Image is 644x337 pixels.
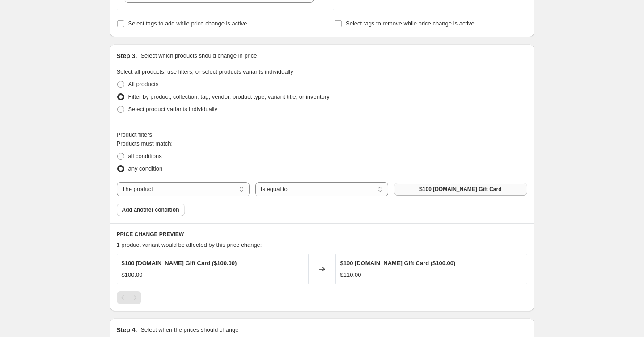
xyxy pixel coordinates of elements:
nav: Pagination [117,291,141,304]
span: $100 [DOMAIN_NAME] Gift Card [419,186,501,193]
span: all conditions [128,153,162,159]
p: Select when the prices should change [140,325,238,334]
p: Select which products should change in price [140,51,257,60]
span: Select all products, use filters, or select products variants individually [117,68,293,75]
h2: Step 4. [117,325,137,334]
span: $110.00 [340,271,361,278]
button: $100 Gravid.ca Gift Card [394,183,527,196]
h2: Step 3. [117,51,137,60]
span: 1 product variant would be affected by this price change: [117,241,262,248]
button: Add another condition [117,204,185,216]
span: All products [128,81,159,87]
span: $100 [DOMAIN_NAME] Gift Card ($100.00) [122,260,237,266]
span: Add another condition [122,206,179,213]
span: $100 [DOMAIN_NAME] Gift Card ($100.00) [340,260,456,266]
span: any condition [128,165,163,172]
span: Filter by product, collection, tag, vendor, product type, variant title, or inventory [128,93,330,100]
span: Select product variants individually [128,106,217,112]
span: Select tags to add while price change is active [128,20,247,27]
span: Products must match: [117,140,173,147]
div: Product filters [117,130,527,139]
h6: PRICE CHANGE PREVIEW [117,231,527,238]
span: Select tags to remove while price change is active [346,20,475,27]
span: $100.00 [122,271,143,278]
